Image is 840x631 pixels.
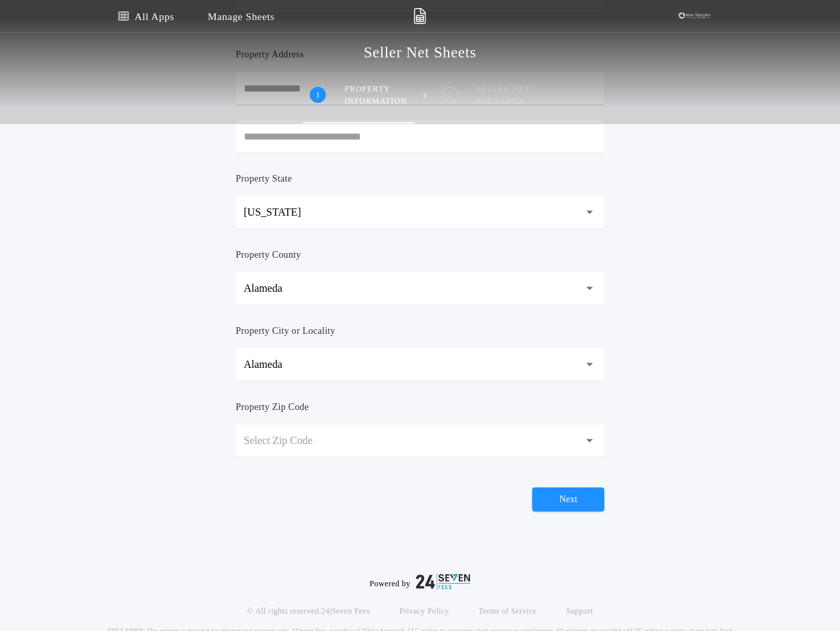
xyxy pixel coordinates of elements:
[364,42,477,63] h1: Seller Net Sheets
[477,83,530,94] span: SELLER NET
[236,272,604,304] button: Alameda
[236,401,309,414] p: Property Zip Code
[566,606,593,616] a: Support
[674,9,714,23] img: vs-icon
[399,606,449,616] a: Privacy Policy
[448,89,452,100] h2: 2
[236,248,301,262] p: Property County
[316,89,320,100] h2: 1
[413,8,426,24] img: img
[247,606,370,616] p: © All rights reserved. 24|Seven Fees
[370,574,471,590] div: Powered by
[244,204,323,220] p: [US_STATE]
[345,95,407,106] span: information
[244,357,304,373] p: Alameda
[236,325,335,338] p: Property City or Locality
[236,196,604,228] button: [US_STATE]
[236,349,604,381] button: Alameda
[244,280,304,296] p: Alameda
[416,574,471,590] img: logo
[236,172,292,186] p: Property State
[532,487,604,511] button: Next
[236,425,604,457] button: Select Zip Code
[479,606,537,616] a: Terms of Service
[345,83,407,94] span: Property
[477,95,530,106] span: SCENARIO
[244,433,334,449] p: Select Zip Code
